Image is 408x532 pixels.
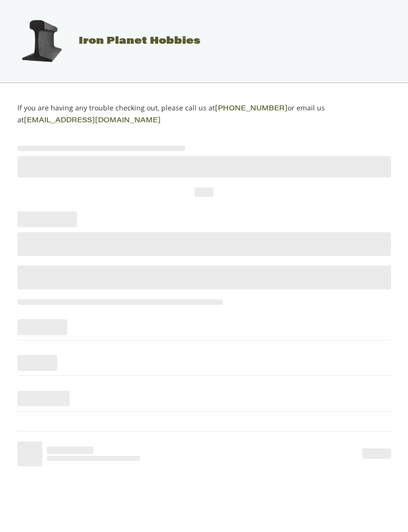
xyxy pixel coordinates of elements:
[79,36,201,46] span: Iron Planet Hobbies
[16,16,66,66] img: Iron Planet Hobbies
[17,102,391,126] p: If you are having any trouble checking out, please call us at or email us at
[215,105,288,112] a: [PHONE_NUMBER]
[6,36,201,46] a: Iron Planet Hobbies
[24,117,161,124] a: [EMAIL_ADDRESS][DOMAIN_NAME]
